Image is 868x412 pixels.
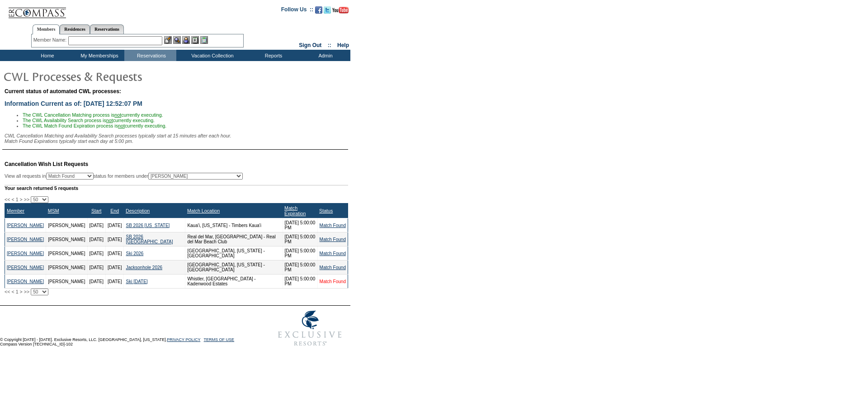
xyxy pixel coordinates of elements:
[33,36,68,44] div: Member Name:
[5,185,348,191] div: Your search returned 5 requests
[87,246,105,260] td: [DATE]
[20,289,23,294] span: >
[283,260,317,275] td: [DATE] 5:00:00 PM
[246,50,298,61] td: Reports
[105,260,123,275] td: [DATE]
[11,197,14,202] span: <
[126,279,147,284] a: Ski [DATE]
[283,275,317,289] td: [DATE] 5:00:00 PM
[16,289,19,294] span: 1
[114,112,121,118] u: not
[320,251,346,256] a: Match Found
[332,9,349,14] a: Subscribe to our YouTube Channel
[24,197,29,202] span: >>
[87,218,105,232] td: [DATE]
[299,42,321,48] a: Sign Out
[87,232,105,246] td: [DATE]
[126,208,150,213] a: Description
[176,50,246,61] td: Vacation Collection
[46,232,87,246] td: [PERSON_NAME]
[126,251,143,256] a: Ski 2026
[24,289,29,294] span: >>
[5,289,10,294] span: <<
[23,118,155,123] span: The CWL Availability Search process is currently executing.
[185,232,283,246] td: Real del Mar, [GEOGRAPHIC_DATA] - Real del Mar Beach Club
[90,24,124,34] a: Reservations
[337,42,349,48] a: Help
[91,208,102,213] a: Start
[5,197,10,202] span: <<
[87,275,105,289] td: [DATE]
[320,265,346,270] a: Match Found
[126,234,173,244] a: SB 2026 [GEOGRAPHIC_DATA]
[185,246,283,260] td: [GEOGRAPHIC_DATA], [US_STATE] - [GEOGRAPHIC_DATA]
[324,9,331,14] a: Follow us on Twitter
[191,36,199,44] img: Reservations
[320,223,346,228] a: Match Found
[5,133,348,144] div: CWL Cancellation Matching and Availability Search processes typically start at 15 minutes after e...
[328,42,331,48] span: ::
[269,306,350,351] img: Exclusive Resorts
[106,118,113,123] u: not
[7,223,44,228] a: [PERSON_NAME]
[110,208,119,213] a: End
[7,251,44,256] a: [PERSON_NAME]
[105,246,123,260] td: [DATE]
[332,7,349,14] img: Subscribe to our YouTube Channel
[204,337,235,342] a: TERMS OF USE
[11,289,14,294] span: <
[72,50,124,61] td: My Memberships
[315,9,322,14] a: Become our fan on Facebook
[319,208,333,213] a: Status
[187,208,220,213] a: Match Location
[200,36,208,44] img: b_calculator.gif
[320,237,346,242] a: Match Found
[5,161,88,167] span: Cancellation Wish List Requests
[315,6,322,14] img: Become our fan on Facebook
[126,223,170,228] a: SB 2026 [US_STATE]
[164,36,172,44] img: b_edit.gif
[7,265,44,270] a: [PERSON_NAME]
[33,24,60,34] a: Members
[167,337,200,342] a: PRIVACY POLICY
[118,123,125,128] u: not
[283,232,317,246] td: [DATE] 5:00:00 PM
[124,50,176,61] td: Reservations
[185,275,283,289] td: Whistler, [GEOGRAPHIC_DATA] - Kadenwood Estates
[298,50,350,61] td: Admin
[324,6,331,14] img: Follow us on Twitter
[185,218,283,232] td: Kaua'i, [US_STATE] - Timbers Kaua'i
[320,279,346,284] a: Match Found
[5,173,243,180] div: View all requests in status for members under
[60,24,90,34] a: Residences
[5,88,121,95] span: Current status of automated CWL processes:
[284,205,306,216] a: Match Expiration
[126,265,162,270] a: Jacksonhole 2026
[283,218,317,232] td: [DATE] 5:00:00 PM
[16,197,19,202] span: 1
[46,246,87,260] td: [PERSON_NAME]
[281,5,313,16] td: Follow Us ::
[23,112,163,118] span: The CWL Cancellation Matching process is currently executing.
[46,275,87,289] td: [PERSON_NAME]
[7,237,44,242] a: [PERSON_NAME]
[5,100,142,107] span: Information Current as of: [DATE] 12:52:07 PM
[182,36,190,44] img: Impersonate
[46,260,87,275] td: [PERSON_NAME]
[173,36,181,44] img: View
[7,208,24,213] a: Member
[105,218,123,232] td: [DATE]
[283,246,317,260] td: [DATE] 5:00:00 PM
[23,123,166,128] span: The CWL Match Found Expiration process is currently executing.
[105,275,123,289] td: [DATE]
[185,260,283,275] td: [GEOGRAPHIC_DATA], [US_STATE] - [GEOGRAPHIC_DATA]
[7,279,44,284] a: [PERSON_NAME]
[46,218,87,232] td: [PERSON_NAME]
[20,197,23,202] span: >
[105,232,123,246] td: [DATE]
[48,208,59,213] a: MSM
[87,260,105,275] td: [DATE]
[20,50,72,61] td: Home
